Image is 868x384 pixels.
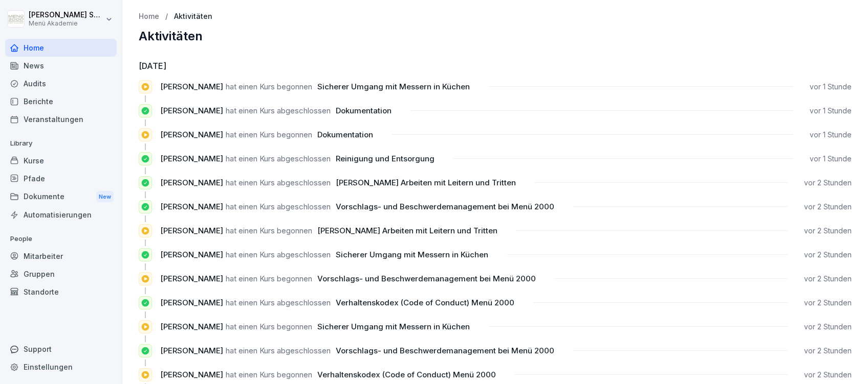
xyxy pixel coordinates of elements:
[5,231,117,247] p: People
[5,283,117,301] a: Standorte
[226,274,312,283] span: hat einen Kurs begonnen
[804,322,852,332] p: vor 2 Stunden
[336,178,516,187] span: [PERSON_NAME] Arbeiten mit Leitern und Tritten
[226,82,312,91] span: hat einen Kurs begonnen
[174,12,212,21] a: Aktivitäten
[317,226,497,235] span: [PERSON_NAME] Arbeiten mit Leitern und Tritten
[160,82,223,91] span: [PERSON_NAME]
[317,274,536,283] span: Vorschlags- und Beschwerdemanagement bei Menü 2000
[5,187,117,206] div: Dokumente
[165,12,168,21] p: /
[5,75,117,92] a: Audits
[160,274,223,283] span: [PERSON_NAME]
[5,358,117,376] a: Einstellungen
[5,265,117,283] a: Gruppen
[160,130,223,139] span: [PERSON_NAME]
[160,178,223,187] span: [PERSON_NAME]
[5,247,117,265] a: Mitarbeiter
[336,106,392,115] span: Dokumentation
[29,20,103,27] p: Menü Akademie
[810,82,852,92] p: vor 1 Stunde
[804,250,852,260] p: vor 2 Stunden
[804,346,852,356] p: vor 2 Stunden
[226,298,331,307] span: hat einen Kurs abgeschlossen
[226,178,331,187] span: hat einen Kurs abgeschlossen
[336,298,514,307] span: Verhaltenskodex (Code of Conduct) Menü 2000
[226,106,331,115] span: hat einen Kurs abgeschlossen
[226,370,312,379] span: hat einen Kurs begonnen
[336,250,488,259] span: Sicherer Umgang mit Messern in Küchen
[317,370,496,379] span: Verhaltenskodex (Code of Conduct) Menü 2000
[336,202,554,211] span: Vorschlags- und Beschwerdemanagement bei Menü 2000
[5,110,117,128] a: Veranstaltungen
[5,187,117,206] a: DokumenteNew
[804,226,852,236] p: vor 2 Stunden
[160,250,223,259] span: [PERSON_NAME]
[5,135,117,152] p: Library
[226,250,331,259] span: hat einen Kurs abgeschlossen
[226,154,331,163] span: hat einen Kurs abgeschlossen
[804,274,852,284] p: vor 2 Stunden
[336,154,435,163] span: Reinigung und Entsorgung
[160,202,223,211] span: [PERSON_NAME]
[5,92,117,110] a: Berichte
[160,154,223,163] span: [PERSON_NAME]
[804,370,852,380] p: vor 2 Stunden
[810,106,852,116] p: vor 1 Stunde
[317,322,470,331] span: Sicherer Umgang mit Messern in Küchen
[29,11,103,19] p: [PERSON_NAME] Schülzke
[5,170,117,187] a: Pfade
[317,130,373,139] span: Dokumentation
[804,202,852,212] p: vor 2 Stunden
[5,39,117,57] a: Home
[804,178,852,188] p: vor 2 Stunden
[5,340,117,358] div: Support
[810,130,852,140] p: vor 1 Stunde
[96,191,114,203] div: New
[5,152,117,170] a: Kurse
[5,206,117,224] a: Automatisierungen
[336,346,554,355] span: Vorschlags- und Beschwerdemanagement bei Menü 2000
[160,298,223,307] span: [PERSON_NAME]
[226,322,312,331] span: hat einen Kurs begonnen
[139,60,852,72] h6: [DATE]
[226,346,331,355] span: hat einen Kurs abgeschlossen
[5,57,117,75] a: News
[139,12,159,21] a: Home
[160,370,223,379] span: [PERSON_NAME]
[160,226,223,235] span: [PERSON_NAME]
[226,226,312,235] span: hat einen Kurs begonnen
[810,154,852,164] p: vor 1 Stunde
[139,29,852,43] h2: Aktivitäten
[160,322,223,331] span: [PERSON_NAME]
[226,130,312,139] span: hat einen Kurs begonnen
[160,106,223,115] span: [PERSON_NAME]
[317,82,470,91] span: Sicherer Umgang mit Messern in Küchen
[226,202,331,211] span: hat einen Kurs abgeschlossen
[160,346,223,355] span: [PERSON_NAME]
[804,298,852,308] p: vor 2 Stunden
